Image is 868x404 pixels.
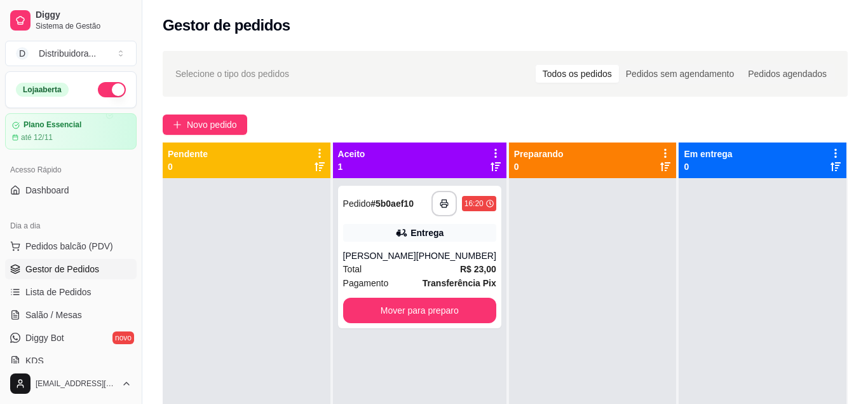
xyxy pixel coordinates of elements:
p: 0 [168,160,208,173]
p: Aceito [338,148,365,160]
button: Mover para preparo [343,298,496,323]
article: até 12/11 [21,132,53,143]
a: Gestor de Pedidos [5,259,137,279]
span: Pagamento [343,276,389,290]
button: Alterar Status [98,82,126,97]
div: Pedidos sem agendamento [619,65,741,83]
a: Salão / Mesas [5,305,137,325]
p: 1 [338,160,365,173]
span: Total [343,262,362,276]
span: Novo pedido [187,118,237,132]
a: Lista de Pedidos [5,282,137,302]
div: 16:20 [465,199,484,209]
strong: Transferência Pix [423,278,496,288]
span: [EMAIL_ADDRESS][DOMAIN_NAME] [36,379,116,389]
button: Novo pedido [163,115,247,135]
span: Salão / Mesas [25,309,82,321]
span: Sistema de Gestão [36,21,132,31]
div: Acesso Rápido [5,160,137,180]
span: plus [173,120,182,129]
h2: Gestor de pedidos [163,15,290,36]
div: Loja aberta [16,83,69,97]
div: Distribuidora ... [39,47,96,60]
div: [PHONE_NUMBER] [416,249,496,262]
div: [PERSON_NAME] [343,249,416,262]
span: Diggy Bot [25,331,64,344]
p: 0 [684,160,732,173]
a: KDS [5,351,137,371]
button: Pedidos balcão (PDV) [5,236,137,256]
button: Select a team [5,41,137,66]
span: Pedido [343,199,371,209]
a: Diggy Botnovo [5,328,137,348]
p: Em entrega [684,148,732,160]
p: Pendente [168,148,208,160]
div: Todos os pedidos [536,65,619,83]
span: Diggy [36,10,132,21]
div: Entrega [410,226,444,239]
span: Gestor de Pedidos [25,263,99,275]
a: Dashboard [5,180,137,200]
span: Dashboard [25,184,69,197]
p: Preparando [514,148,564,160]
article: Plano Essencial [24,120,81,130]
span: Lista de Pedidos [25,286,92,298]
span: D [16,47,29,60]
strong: # 5b0aef10 [370,199,414,209]
strong: R$ 23,00 [460,264,496,274]
span: Pedidos balcão (PDV) [25,240,113,253]
a: Plano Essencialaté 12/11 [5,113,137,150]
div: Dia a dia [5,216,137,236]
button: [EMAIL_ADDRESS][DOMAIN_NAME] [5,368,137,399]
a: DiggySistema de Gestão [5,5,137,36]
p: 0 [514,160,564,173]
div: Pedidos agendados [741,65,834,83]
span: Selecione o tipo dos pedidos [175,67,289,81]
span: KDS [25,354,44,367]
